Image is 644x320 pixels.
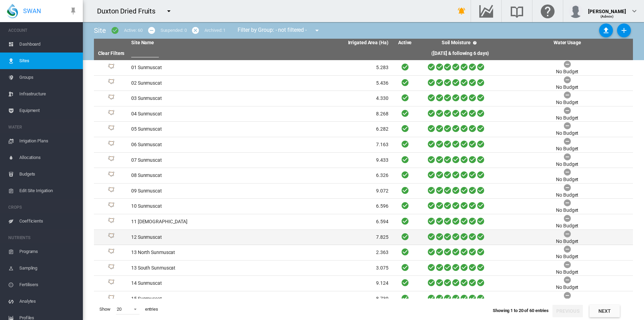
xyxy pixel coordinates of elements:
[128,137,260,152] td: 06 Sunmuscat
[107,187,115,195] img: 1.svg
[588,5,626,12] div: [PERSON_NAME]
[600,15,614,18] span: (Admin)
[260,122,391,137] td: 6.282
[552,305,583,317] button: Previous
[97,233,126,241] div: Site Id: 22881
[478,7,494,15] md-icon: Go to the Data Hub
[602,26,610,35] md-icon: icon-upload
[419,39,502,47] th: Soil Moisture
[94,106,633,122] tr: Site Id: 22873 04 Sunmuscat 8.268 No Budget
[107,156,115,164] img: 1.svg
[97,248,126,257] div: Site Id: 22883
[107,279,115,288] img: 1.svg
[128,245,260,260] td: 13 North Sunmuscat
[128,199,260,214] td: 10 Sunmuscat
[556,176,578,183] div: No Budget
[97,279,126,288] div: Site Id: 22891
[97,110,126,118] div: Site Id: 22873
[260,39,391,47] th: Irrigated Area (Ha)
[556,238,578,245] div: No Budget
[8,122,77,133] span: WATER
[556,269,578,276] div: No Budget
[107,64,115,72] img: 1.svg
[191,26,200,35] md-icon: icon-cancel
[97,264,126,272] div: Site Id: 22884
[8,25,77,36] span: ACCOUNT
[19,293,77,310] span: Analytes
[94,291,633,307] tr: Site Id: 22892 15 Sunmuscat 8.730 No Budget
[94,153,633,168] tr: Site Id: 22876 07 Sunmuscat 9.433 No Budget
[94,230,633,245] tr: Site Id: 22881 12 Sunmuscat 7.825 No Budget
[107,202,115,210] img: 1.svg
[97,218,126,226] div: Site Id: 22880
[162,4,176,18] button: icon-menu-down
[419,47,502,60] th: ([DATE] & following 6 days)
[128,214,260,229] td: 11 [DEMOGRAPHIC_DATA]
[19,86,77,102] span: Infrastructure
[8,232,77,243] span: NUTRIENTS
[97,295,126,303] div: Site Id: 22892
[107,141,115,149] img: 1.svg
[128,91,260,106] td: 03 Sunmuscat
[260,245,391,260] td: 2.363
[128,183,260,199] td: 09 Sunmuscat
[128,153,260,168] td: 07 Sunmuscat
[97,125,126,133] div: Site Id: 22874
[19,149,77,166] span: Allocations
[569,4,583,18] img: profile.jpg
[94,60,633,76] tr: Site Id: 22870 01 Sunmuscat 5.283 No Budget
[94,76,633,91] tr: Site Id: 22871 02 Sunmuscat 5.436 No Budget
[97,94,126,103] div: Site Id: 22872
[19,166,77,182] span: Budgets
[556,253,578,260] div: No Budget
[98,50,125,56] a: Clear Filters
[260,168,391,183] td: 6.326
[19,276,77,293] span: Fertilisers
[97,171,126,180] div: Site Id: 22877
[97,141,126,149] div: Site Id: 22875
[458,7,466,15] md-icon: icon-bell-ring
[107,94,115,103] img: 1.svg
[97,303,113,315] span: Show
[147,26,156,35] md-icon: icon-minus-circle
[260,91,391,106] td: 4.330
[128,60,260,75] td: 01 Sunmuscat
[19,243,77,260] span: Programs
[142,303,161,315] span: entries
[94,276,633,291] tr: Site Id: 22891 14 Sunmuscat 9.124 No Budget
[556,223,578,229] div: No Budget
[97,202,126,210] div: Site Id: 22879
[94,183,633,199] tr: Site Id: 22878 09 Sunmuscat 9.072 No Budget
[260,214,391,229] td: 6.594
[94,26,106,35] span: Site
[232,23,326,37] div: Filter by Group: - not filtered -
[556,130,578,137] div: No Budget
[107,218,115,226] img: 1.svg
[19,182,77,199] span: Edit Site Irrigation
[493,308,549,313] span: Showing 1 to 20 of 60 entries
[107,233,115,241] img: 1.svg
[97,64,126,72] div: Site Id: 22870
[556,68,578,75] div: No Budget
[128,291,260,307] td: 15 Sunmuscat
[19,213,77,229] span: Coefficients
[19,36,77,53] span: Dashboard
[94,245,633,261] tr: Site Id: 22883 13 North Sunmuscat 2.363 No Budget
[107,125,115,133] img: 1.svg
[107,295,115,303] img: 1.svg
[7,4,18,18] img: SWAN-Landscape-Logo-Colour-drop.png
[97,187,126,195] div: Site Id: 22878
[19,53,77,69] span: Sites
[260,199,391,214] td: 6.596
[97,6,162,16] div: Duxton Dried Fruits
[204,27,225,34] div: Archived: 1
[94,168,633,183] tr: Site Id: 22877 08 Sunmuscat 6.326 No Budget
[94,261,633,276] tr: Site Id: 22884 13 South Sunmuscat 3.075 No Budget
[455,4,469,18] button: icon-bell-ring
[260,230,391,245] td: 7.825
[97,79,126,87] div: Site Id: 22871
[556,115,578,122] div: No Budget
[124,27,143,34] div: Active: 60
[19,260,77,276] span: Sampling
[19,69,77,86] span: Groups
